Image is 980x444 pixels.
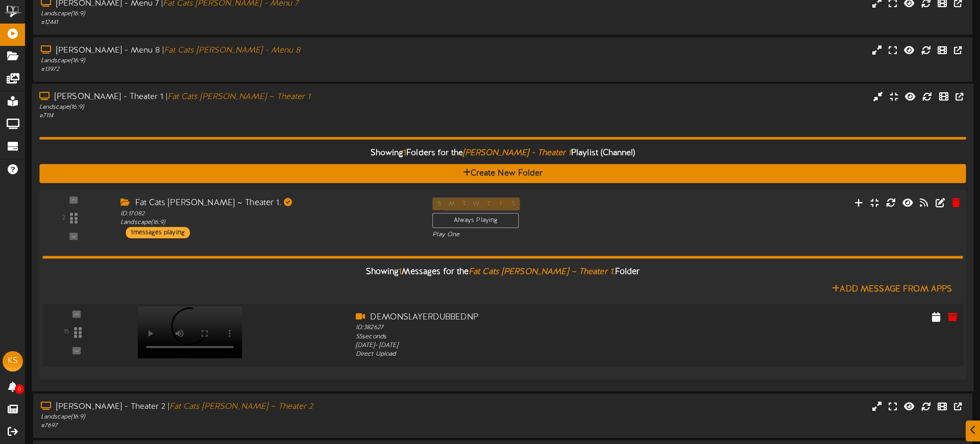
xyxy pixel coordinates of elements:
div: ID: 382627 55 seconds [356,324,727,341]
i: Fat Cats [PERSON_NAME] ~ Theater 1. [469,267,615,277]
div: Landscape ( 16:9 ) [41,57,417,65]
i: Fat Cats [PERSON_NAME] ~ Theater 1 [167,92,310,102]
button: Add Message From Apps [829,283,955,296]
div: ID: 17082 Landscape ( 16:9 ) [120,209,417,227]
span: 0 [15,384,24,394]
div: Direct Upload [356,350,727,359]
button: Create New Folder [39,164,966,183]
i: [PERSON_NAME] - Theater 1 [463,149,572,158]
div: KS [3,351,23,372]
div: Always Playing [432,213,519,228]
span: 1 [403,149,406,158]
div: Fat Cats [PERSON_NAME] ~ Theater 1. [120,198,417,209]
div: [DATE] - [DATE] [356,341,727,351]
div: [PERSON_NAME] - Theater 1 | [39,91,416,103]
div: 1 messages playing [126,227,190,238]
div: Play One [432,231,651,239]
div: DEMONSLAYERDUBBEDNP [356,311,727,323]
i: Fat Cats [PERSON_NAME] - Menu 8 [164,46,300,55]
div: # 13972 [41,65,417,74]
div: Landscape ( 16:9 ) [41,413,417,422]
div: # 7697 [41,422,417,430]
div: [PERSON_NAME] - Menu 8 | [41,45,417,57]
i: Fat Cats [PERSON_NAME] ~ Theater 2 [169,402,313,411]
div: Showing Messages for the Folder [35,261,971,283]
div: [PERSON_NAME] - Theater 2 | [41,401,417,413]
div: Showing Folders for the Playlist (Channel) [32,142,974,164]
div: # 7114 [39,112,416,120]
div: Landscape ( 16:9 ) [39,103,416,112]
div: # 12441 [41,18,417,27]
div: Landscape ( 16:9 ) [41,10,417,18]
span: 1 [399,267,402,277]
